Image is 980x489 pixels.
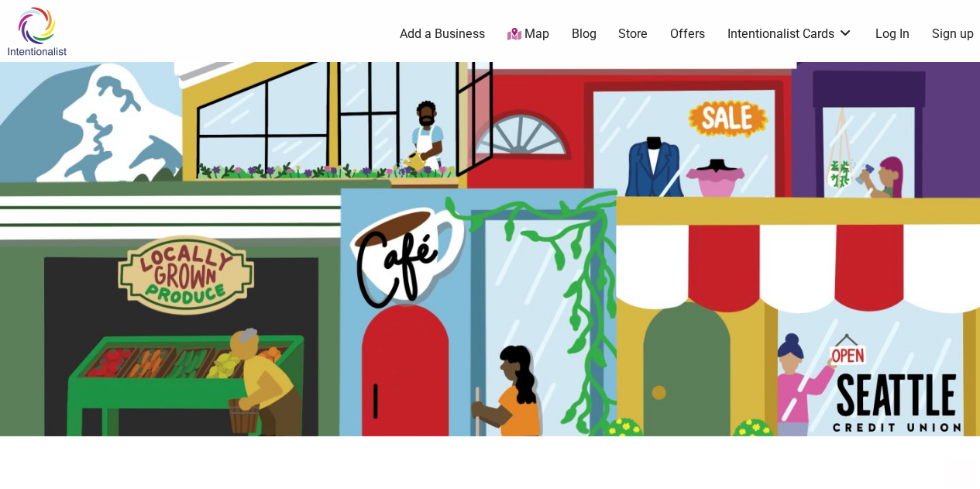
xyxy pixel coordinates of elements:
[727,26,853,43] a: Intentionalist Cards
[949,458,976,485] div: Scroll Back to Top
[670,26,705,43] a: Offers
[618,26,648,43] a: Store
[875,26,910,43] a: Log In
[932,26,974,43] a: Sign up
[400,26,485,43] a: Add a Business
[572,26,597,43] a: Blog
[507,26,549,43] a: Map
